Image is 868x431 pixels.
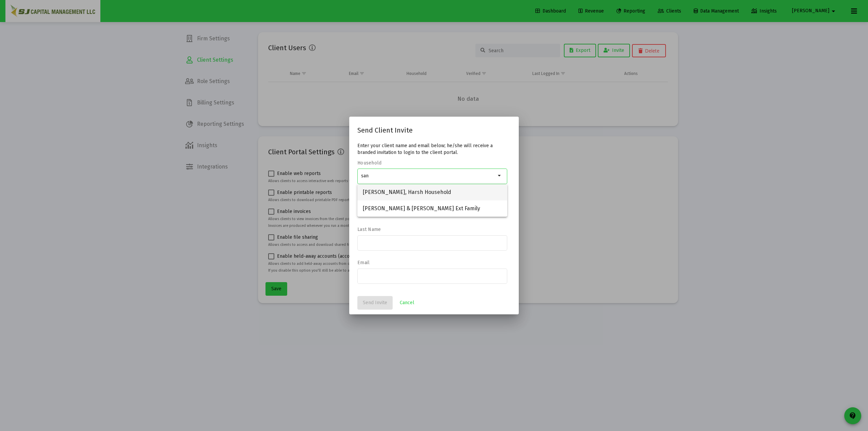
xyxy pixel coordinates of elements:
[357,125,511,136] div: Send Client Invite
[357,160,504,166] label: Household
[400,300,414,306] span: Cancel
[363,200,502,217] span: [PERSON_NAME] & [PERSON_NAME] Ext Family
[357,260,504,266] label: Email
[357,296,393,310] button: Send Invite
[361,173,496,179] input: Select a Household
[357,227,504,232] label: Last Name
[363,184,502,200] span: [PERSON_NAME], Harsh Household
[394,296,420,310] button: Cancel
[363,300,387,306] span: Send Invite
[357,142,511,156] p: Enter your client name and email below; he/she will receive a branded invitation to login to the ...
[496,172,504,180] mat-icon: arrow_drop_down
